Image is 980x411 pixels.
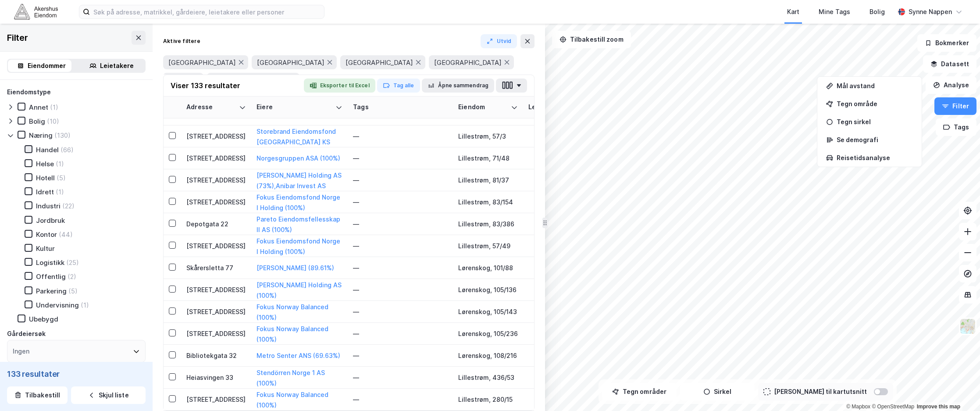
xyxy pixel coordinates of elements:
[936,369,980,411] iframe: Chat Widget
[870,7,885,17] div: Bolig
[909,7,952,17] div: Synne Nappen
[56,188,64,196] div: (1)
[7,31,28,45] div: Filter
[56,160,64,168] div: (1)
[353,393,448,407] div: —
[50,103,58,111] div: (1)
[36,301,79,309] div: Undervisning
[528,373,575,382] div: 1
[47,117,59,125] div: (10)
[7,329,46,339] div: Gårdeiersøk
[774,386,867,397] div: [PERSON_NAME] til kartutsnitt
[353,239,448,253] div: —
[257,103,332,111] div: Eiere
[36,287,67,295] div: Parkering
[7,369,146,379] div: 133 resultater
[36,174,55,182] div: Hotell
[552,31,631,48] button: Tilbakestill zoom
[62,202,75,210] div: (22)
[13,346,29,357] div: Ingen
[528,307,575,316] div: 2
[186,103,235,111] div: Adresse
[186,285,246,294] div: [STREET_ADDRESS]
[353,371,448,385] div: —
[353,261,448,275] div: —
[57,174,66,182] div: (5)
[458,175,518,185] div: Lillestrøm, 81/37
[458,395,518,404] div: Lillestrøm, 280/15
[186,351,246,360] div: Bibliotekgata 32
[458,373,518,382] div: Lillestrøm, 436/53
[36,146,59,154] div: Handel
[458,219,518,229] div: Lillestrøm, 83/386
[458,103,507,111] div: Eiendom
[528,285,575,294] div: 1
[528,154,575,163] div: 7
[66,258,79,267] div: (25)
[353,327,448,341] div: —
[353,103,448,111] div: Tags
[81,301,89,309] div: (1)
[458,351,518,360] div: Lørenskog, 108/216
[353,129,448,143] div: —
[680,383,755,400] button: Sirkel
[36,160,54,168] div: Helse
[917,404,960,410] a: Improve this map
[36,188,54,196] div: Idrett
[819,7,850,17] div: Mine Tags
[602,383,677,400] button: Tegn områder
[186,395,246,404] div: [STREET_ADDRESS]
[422,79,495,93] button: Åpne sammendrag
[923,55,976,73] button: Datasett
[68,272,76,281] div: (2)
[353,173,448,187] div: —
[458,329,518,338] div: Lørenskog, 105/236
[54,131,71,139] div: (130)
[168,58,236,67] span: [GEOGRAPHIC_DATA]
[353,305,448,319] div: —
[186,373,246,382] div: Heiasvingen 33
[36,272,66,281] div: Offentlig
[59,230,73,239] div: (44)
[36,258,64,267] div: Logistikk
[434,58,502,67] span: [GEOGRAPHIC_DATA]
[257,58,324,67] span: [GEOGRAPHIC_DATA]
[100,61,134,71] div: Leietakere
[71,386,146,404] button: Skjul liste
[36,230,57,239] div: Kontor
[29,103,48,111] div: Annet
[934,97,976,115] button: Filter
[837,82,913,89] div: Mål avstand
[186,132,246,141] div: [STREET_ADDRESS]
[304,79,375,93] button: Eksporter til Excel
[837,118,913,125] div: Tegn sirkel
[68,287,78,295] div: (5)
[936,369,980,411] div: Kontrollprogram for chat
[303,74,327,86] button: 1 mer
[528,351,575,360] div: 55
[458,132,518,141] div: Lillestrøm, 57/3
[837,154,913,161] div: Reisetidsanalyse
[90,5,324,18] input: Søk på adresse, matrikkel, gårdeiere, leietakere eller personer
[36,216,65,225] div: Jordbruk
[353,217,448,231] div: —
[528,395,575,404] div: 4
[186,307,246,316] div: [STREET_ADDRESS]
[846,404,870,410] a: Mapbox
[186,197,246,207] div: [STREET_ADDRESS]
[163,38,200,45] div: Aktive filtere
[36,202,61,210] div: Industri
[353,151,448,165] div: —
[926,76,976,94] button: Analyse
[186,154,246,163] div: [STREET_ADDRESS]
[186,175,246,185] div: [STREET_ADDRESS]
[528,219,575,229] div: 2
[7,386,68,404] button: Tilbakestill
[346,58,413,67] span: [GEOGRAPHIC_DATA]
[28,61,66,71] div: Eiendommer
[458,285,518,294] div: Lørenskog, 105/136
[837,136,913,143] div: Se demografi
[353,349,448,363] div: —
[14,4,58,19] img: akershus-eiendom-logo.9091f326c980b4bce74ccdd9f866810c.svg
[528,175,575,185] div: 15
